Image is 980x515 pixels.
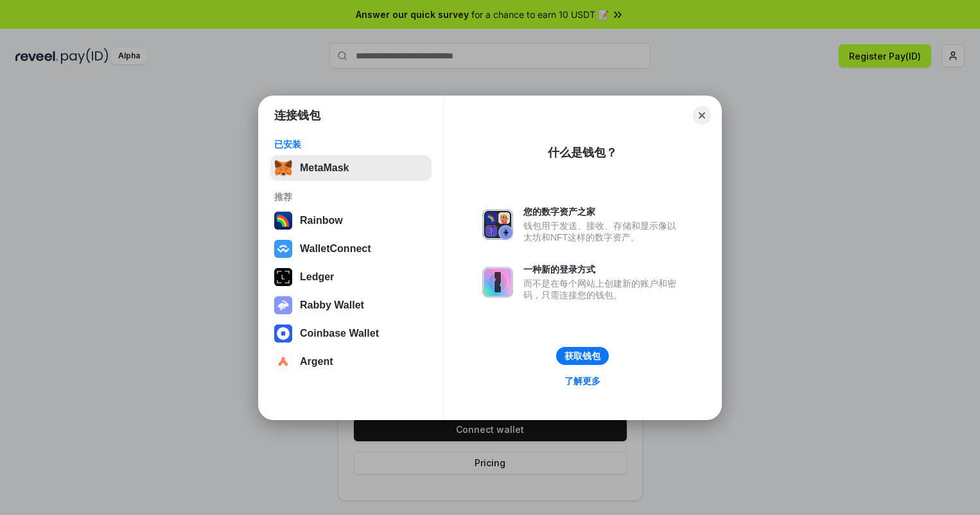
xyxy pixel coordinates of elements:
img: svg+xml,%3Csvg%20width%3D%22120%22%20height%3D%22120%22%20viewBox%3D%220%200%20120%20120%22%20fil... [274,212,292,230]
button: Coinbase Wallet [270,321,432,346]
div: 您的数字资产之家 [523,206,683,217]
div: Coinbase Wallet [300,328,379,339]
a: 了解更多 [557,373,608,389]
div: Rabby Wallet [300,300,364,311]
img: svg+xml,%3Csvg%20width%3D%2228%22%20height%3D%2228%22%20viewBox%3D%220%200%2028%2028%22%20fill%3D... [274,325,292,342]
img: svg+xml,%3Csvg%20fill%3D%22none%22%20height%3D%2233%22%20viewBox%3D%220%200%2035%2033%22%20width%... [274,159,292,177]
div: Argent [300,356,333,367]
div: Ledger [300,271,334,283]
button: Close [693,106,711,124]
button: 获取钱包 [556,347,609,365]
img: svg+xml,%3Csvg%20xmlns%3D%22http%3A%2F%2Fwww.w3.org%2F2000%2Fsvg%22%20fill%3D%22none%22%20viewBox... [482,267,513,298]
button: Rainbow [270,208,432,233]
img: svg+xml,%3Csvg%20xmlns%3D%22http%3A%2F%2Fwww.w3.org%2F2000%2Fsvg%22%20fill%3D%22none%22%20viewBox... [482,209,513,240]
div: 而不是在每个网站上创建新的账户和密码，只需连接您的钱包。 [523,278,683,301]
img: svg+xml,%3Csvg%20width%3D%2228%22%20height%3D%2228%22%20viewBox%3D%220%200%2028%2028%22%20fill%3D... [274,353,292,371]
div: 了解更多 [564,375,600,387]
div: 什么是钱包？ [548,145,617,160]
div: 钱包用于发送、接收、存储和显示像以太坊和NFT这样的数字资产。 [523,220,683,243]
div: 已安装 [274,139,428,150]
button: MetaMask [270,155,432,181]
div: WalletConnect [300,243,371,255]
button: WalletConnect [270,236,432,262]
img: svg+xml,%3Csvg%20xmlns%3D%22http%3A%2F%2Fwww.w3.org%2F2000%2Fsvg%22%20width%3D%2228%22%20height%3... [274,268,292,286]
div: 推荐 [274,191,428,203]
h1: 连接钱包 [274,108,320,123]
button: Ledger [270,264,432,290]
img: svg+xml,%3Csvg%20width%3D%2228%22%20height%3D%2228%22%20viewBox%3D%220%200%2028%2028%22%20fill%3D... [274,240,292,258]
img: svg+xml,%3Csvg%20xmlns%3D%22http%3A%2F%2Fwww.w3.org%2F2000%2Fsvg%22%20fill%3D%22none%22%20viewBox... [274,296,292,314]
div: 一种新的登录方式 [523,264,683,275]
div: MetaMask [300,162,349,174]
div: 获取钱包 [564,350,600,362]
div: Rainbow [300,215,343,226]
button: Argent [270,349,432,375]
button: Rabby Wallet [270,292,432,318]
